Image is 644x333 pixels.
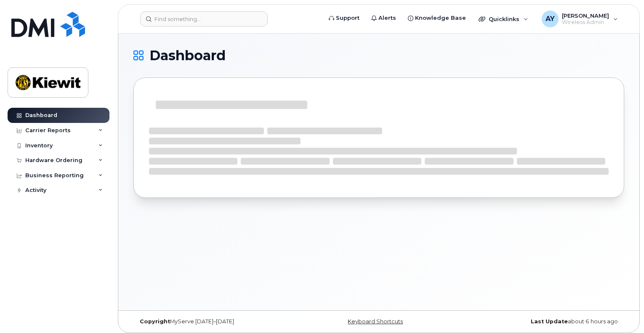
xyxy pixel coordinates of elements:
span: Dashboard [149,49,226,62]
strong: Last Update [531,318,568,325]
strong: Copyright [140,318,170,325]
div: MyServe [DATE]–[DATE] [133,318,297,325]
div: about 6 hours ago [460,318,624,325]
a: Keyboard Shortcuts [348,318,403,325]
